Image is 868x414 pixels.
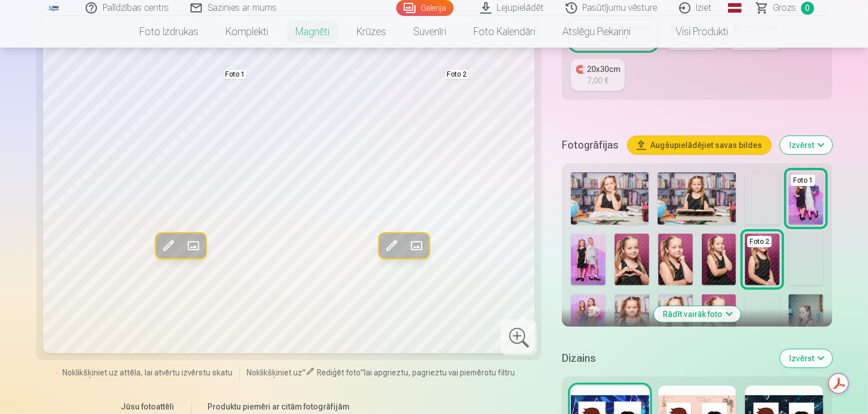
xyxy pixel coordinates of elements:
[213,16,282,48] a: Komplekti
[587,75,609,86] div: 7,00 €
[747,236,772,247] div: Foto 2
[302,368,306,377] span: "
[562,137,619,153] h5: Fotogrāfijas
[48,5,60,11] img: /fa1
[400,16,460,48] a: Suvenīri
[121,401,175,412] h6: Jūsu fotoattēli
[575,64,620,75] div: 🧲 20x30cm
[773,1,797,15] span: Grozs
[571,59,625,91] a: 🧲 20x30cm7,00 €
[317,368,361,377] span: Rediģēt foto
[282,16,344,48] a: Magnēti
[654,306,740,322] button: Rādīt vairāk foto
[801,2,814,15] span: 0
[203,401,456,412] h6: Produktu piemēri ar citām fotogrāfijām
[645,16,742,48] a: Visi produkti
[562,350,771,366] h5: Dizains
[780,349,832,367] button: Izvērst
[361,368,364,377] span: "
[364,368,515,377] span: lai apgrieztu, pagrieztu vai piemērotu filtru
[549,16,645,48] a: Atslēgu piekariņi
[247,368,302,377] span: Noklikšķiniet uz
[344,16,400,48] a: Krūzes
[126,16,213,48] a: Foto izdrukas
[780,136,832,154] button: Izvērst
[791,175,815,186] div: Foto 1
[628,136,771,154] button: Augšupielādējiet savas bildes
[62,367,232,378] span: Noklikšķiniet uz attēla, lai atvērtu izvērstu skatu
[460,16,549,48] a: Foto kalendāri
